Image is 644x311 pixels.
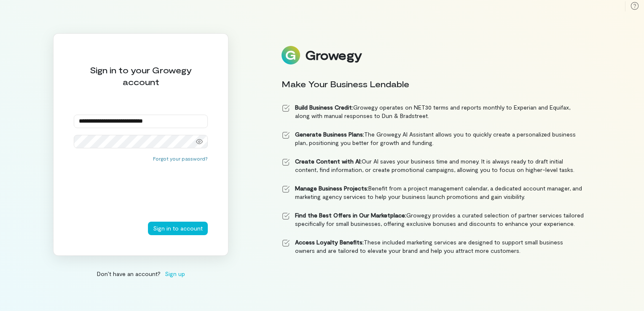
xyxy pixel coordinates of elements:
button: Sign in to account [148,222,208,235]
button: Forgot your password? [153,155,208,162]
div: Sign in to your Growegy account [74,64,208,88]
li: The Growegy AI Assistant allows you to quickly create a personalized business plan, positioning y... [282,130,584,147]
strong: Create Content with AI: [295,158,362,165]
strong: Generate Business Plans: [295,131,364,138]
li: Our AI saves your business time and money. It is always ready to draft initial content, find info... [282,157,584,174]
div: Make Your Business Lendable [282,78,584,90]
li: Growegy provides a curated selection of partner services tailored specifically for small business... [282,211,584,228]
span: Sign up [165,269,185,278]
li: Growegy operates on NET30 terms and reports monthly to Experian and Equifax, along with manual re... [282,103,584,120]
li: Benefit from a project management calendar, a dedicated account manager, and marketing agency ser... [282,184,584,201]
div: Growegy [305,48,362,62]
img: Logo [282,46,300,64]
strong: Find the Best Offers in Our Marketplace: [295,212,406,219]
strong: Manage Business Projects: [295,185,368,192]
strong: Build Business Credit: [295,104,353,111]
div: Don’t have an account? [53,269,228,278]
strong: Access Loyalty Benefits: [295,239,364,246]
li: These included marketing services are designed to support small business owners and are tailored ... [282,238,584,255]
